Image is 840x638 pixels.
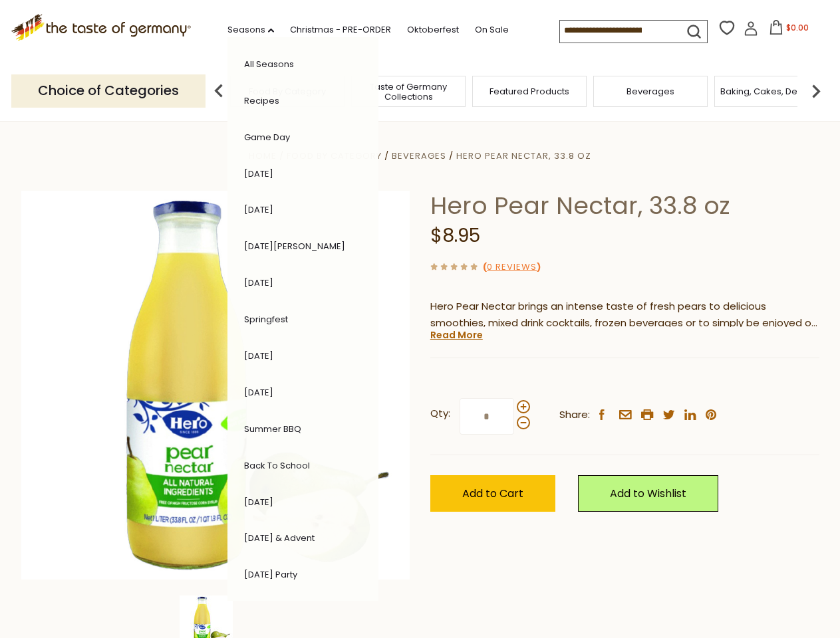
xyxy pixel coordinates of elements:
a: Springfest [244,313,288,326]
a: Add to Wishlist [578,475,718,512]
a: Recipes [244,94,279,107]
img: next arrow [803,78,829,104]
a: Read More [430,328,483,342]
a: All Seasons [244,58,294,70]
a: 0 Reviews [487,261,537,274]
h1: Hero Pear Nectar, 33.8 oz [430,191,819,221]
a: Back to School [244,459,310,472]
a: [DATE] [244,386,273,399]
button: $0.00 [761,20,817,40]
a: Summer BBQ [244,423,301,435]
a: [DATE] [244,350,273,362]
a: [DATE] [244,167,273,180]
a: Game Day [244,131,290,144]
img: Hero Pear Nectar, 33.8 oz [21,191,410,580]
a: [DATE] Party [244,568,297,581]
a: [DATE] [244,276,273,289]
span: Share: [559,407,590,423]
p: Choice of Categories [11,74,206,107]
span: $0.00 [786,22,809,33]
a: [DATE] [244,496,273,508]
a: Taste of Germany Collections [355,82,462,102]
a: [DATE] [244,203,273,216]
a: Christmas - PRE-ORDER [290,23,391,37]
a: [DATE] & Advent [244,532,315,544]
input: Qty: [460,398,514,435]
a: Oktoberfest [407,23,459,37]
a: On Sale [475,23,509,37]
a: Beverages [392,150,446,162]
strong: Qty: [430,405,450,422]
img: previous arrow [206,78,232,104]
a: Baking, Cakes, Desserts [720,86,823,96]
button: Add to Cart [430,475,555,512]
span: $8.95 [430,223,480,249]
p: Hero Pear Nectar brings an intense taste of fresh pears to delicious smoothies, mixed drink cockt... [430,298,819,332]
span: ( ) [483,261,541,273]
a: Featured Products [490,86,569,96]
a: Hero Pear Nectar, 33.8 oz [456,150,591,162]
span: Add to Cart [462,486,523,501]
a: Seasons [227,23,274,37]
a: [DATE][PERSON_NAME] [244,240,345,253]
a: Beverages [627,86,674,96]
